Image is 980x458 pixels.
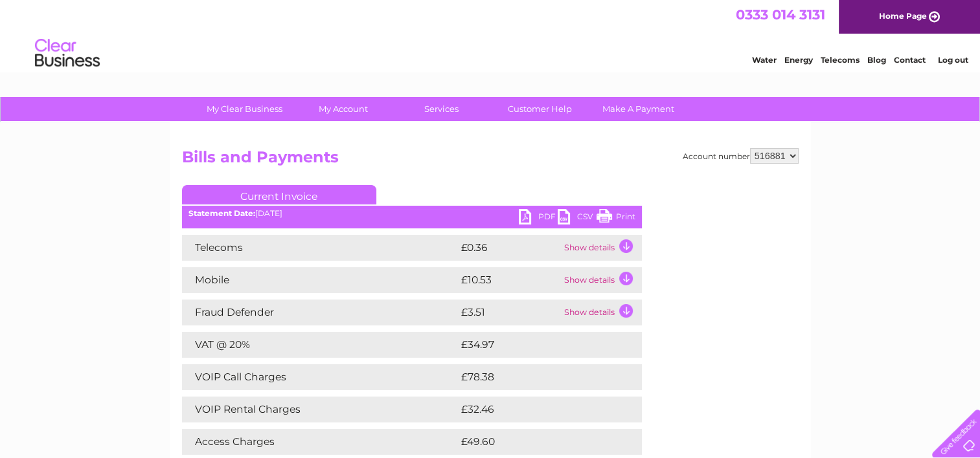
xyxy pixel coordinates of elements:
td: £34.97 [458,332,616,358]
a: Services [388,97,495,121]
td: VOIP Call Charges [182,364,458,390]
a: Telecoms [821,55,860,65]
td: Show details [561,267,642,293]
td: Show details [561,235,642,261]
div: Account number [683,148,799,164]
img: logo.png [34,34,100,73]
a: Contact [894,55,926,65]
a: Blog [867,55,886,65]
a: Make A Payment [585,97,692,121]
td: £10.53 [458,267,561,293]
td: £49.60 [458,429,617,455]
td: Access Charges [182,429,458,455]
td: Show details [561,300,642,325]
a: PDF [519,209,558,228]
td: £0.36 [458,235,561,261]
h2: Bills and Payments [182,148,799,173]
a: My Account [290,97,396,121]
a: Log out [937,55,968,65]
td: Mobile [182,267,458,293]
td: VOIP Rental Charges [182,397,458,422]
div: Clear Business is a trading name of Verastar Limited (registered in [GEOGRAPHIC_DATA] No. 3667643... [185,7,797,63]
b: Statement Date: [188,208,255,218]
a: Energy [784,55,813,65]
a: Print [597,209,635,228]
td: VAT @ 20% [182,332,458,358]
td: £3.51 [458,300,561,325]
td: £32.46 [458,397,616,422]
a: CSV [558,209,597,228]
td: £78.38 [458,364,616,390]
div: [DATE] [182,209,642,218]
a: Current Invoice [182,185,376,204]
td: Telecoms [182,235,458,261]
td: Fraud Defender [182,300,458,325]
a: 0333 014 3131 [736,6,825,23]
a: My Clear Business [191,97,298,121]
a: Water [752,55,777,65]
a: Customer Help [486,97,593,121]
